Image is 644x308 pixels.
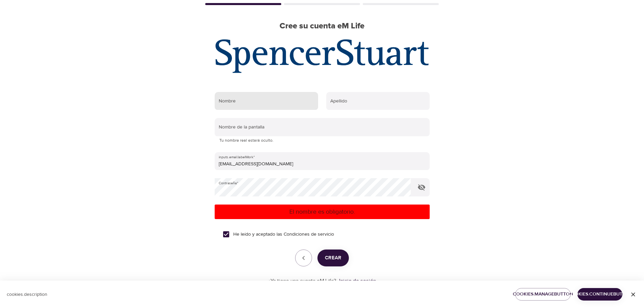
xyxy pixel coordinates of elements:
span: cookies.continueButton [583,290,617,299]
a: Inicio de sesión [339,278,376,284]
button: Crear [317,250,349,266]
button: cookies.continueButton [577,288,622,301]
span: Crear [325,254,341,262]
a: Condiciones de servicio [284,231,334,238]
button: cookies.manageButton [515,288,571,301]
p: El nombre es obligatorio. [217,207,427,216]
h2: Cree su cuenta eM Life [204,21,440,31]
p: ¿Ya tiene una cuenta eM Life? [268,277,336,285]
img: org_logo_448.jpg [215,39,429,73]
p: Tu nombre real estará oculto. [219,137,425,144]
span: He leído y aceptado las [233,231,334,238]
span: cookies.manageButton [521,290,566,299]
